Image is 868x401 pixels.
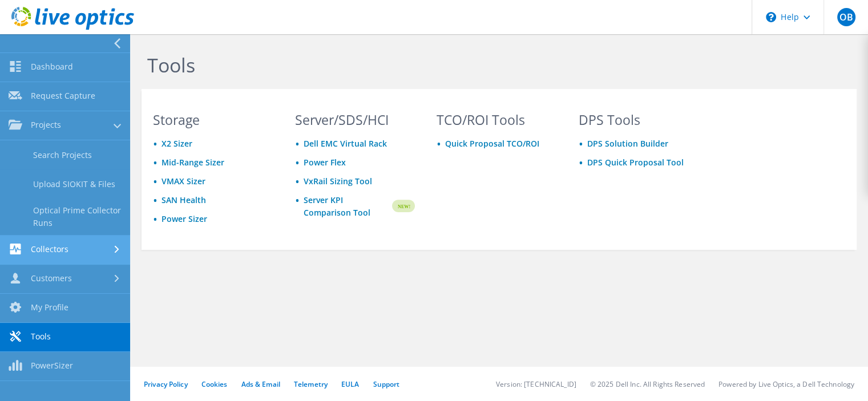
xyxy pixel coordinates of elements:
[837,8,855,26] span: OB
[437,114,557,126] h3: TCO/ROI Tools
[295,114,415,126] h3: Server/SDS/HCI
[304,194,391,219] a: Server KPI Comparison Tool
[390,193,415,220] img: new-badge.svg
[162,195,206,205] a: SAN Health
[201,379,228,389] a: Cookies
[162,176,205,187] a: VMAX Sizer
[144,379,188,389] a: Privacy Policy
[496,379,576,389] li: Version: [TECHNICAL_ID]
[579,114,699,126] h3: DPS Tools
[587,138,668,149] a: DPS Solution Builder
[445,138,539,149] a: Quick Proposal TCO/ROI
[162,138,192,149] a: X2 Sizer
[766,12,776,22] svg: \n
[153,114,273,126] h3: Storage
[373,379,399,389] a: Support
[304,176,372,187] a: VxRail Sizing Tool
[718,379,854,389] li: Powered by Live Optics, a Dell Technology
[241,379,280,389] a: Ads & Email
[341,379,359,389] a: EULA
[162,213,207,224] a: Power Sizer
[294,379,328,389] a: Telemetry
[162,157,224,168] a: Mid-Range Sizer
[304,138,387,149] a: Dell EMC Virtual Rack
[587,157,684,168] a: DPS Quick Proposal Tool
[590,379,705,389] li: © 2025 Dell Inc. All Rights Reserved
[304,157,346,168] a: Power Flex
[147,53,845,77] h1: Tools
